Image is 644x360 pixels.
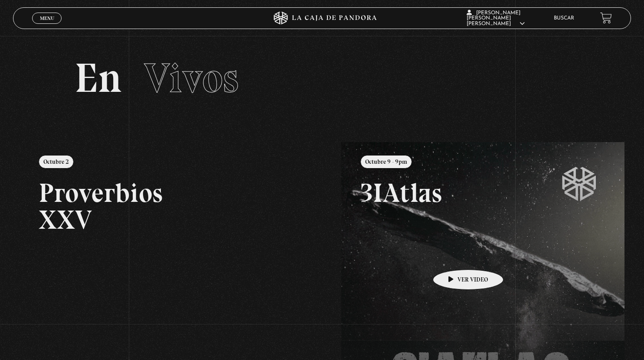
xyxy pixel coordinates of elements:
[144,53,239,103] span: Vivos
[40,16,54,21] span: Menu
[600,12,612,24] a: View your shopping cart
[37,23,57,29] span: Cerrar
[554,16,574,21] a: Buscar
[75,58,569,99] h2: En
[467,10,525,26] span: [PERSON_NAME] [PERSON_NAME] [PERSON_NAME]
